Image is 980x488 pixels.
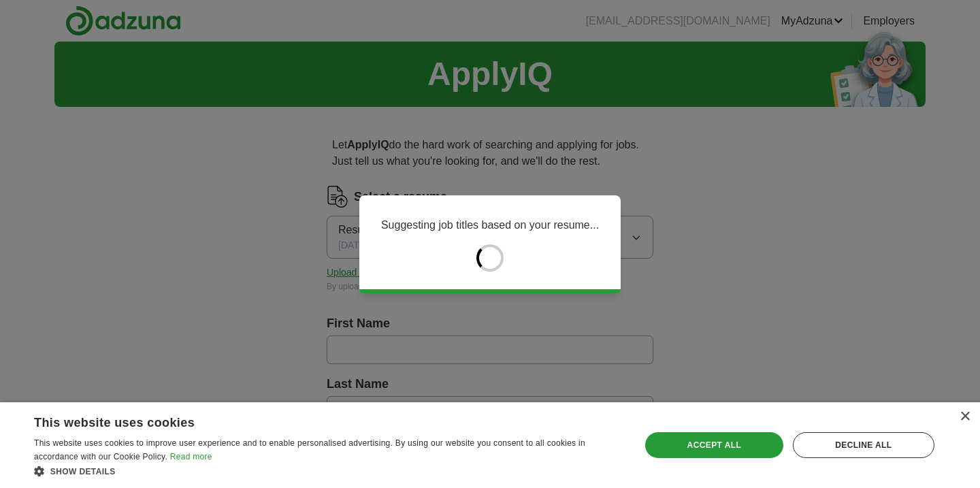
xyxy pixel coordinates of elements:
div: Decline all [793,432,934,458]
div: Show details [34,464,623,478]
div: This website uses cookies [34,410,589,431]
div: Close [960,412,970,422]
a: Read more, opens a new window [170,452,212,461]
span: Show details [50,467,116,476]
span: This website uses cookies to improve user experience and to enable personalised advertising. By u... [34,438,585,461]
div: Accept all [645,432,783,458]
p: Suggesting job titles based on your resume... [381,217,599,233]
